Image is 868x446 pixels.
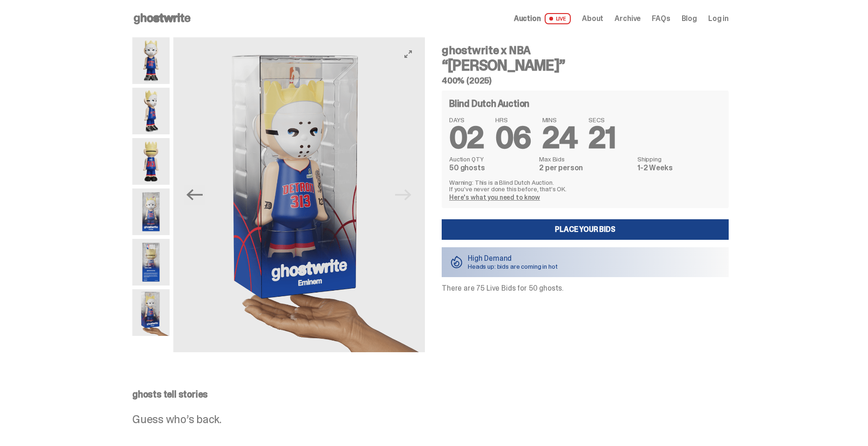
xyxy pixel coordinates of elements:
span: 21 [588,118,615,157]
dd: 1-2 Weeks [637,164,721,172]
a: Auction LIVE [514,13,571,24]
img: Eminem_NBA_400_12.png [132,188,170,235]
p: Heads up: bids are coming in hot [468,263,558,270]
p: There are 75 Live Bids for 50 ghosts. [442,285,729,292]
h4: ghostwrite x NBA [442,45,729,56]
h4: Blind Dutch Auction [449,99,529,108]
span: 06 [495,118,531,157]
img: eminem%20scale.png [132,289,170,336]
img: eminem%20scale.png [173,37,425,352]
p: Warning: This is a Blind Dutch Auction. If you’ve never done this before, that’s OK. [449,179,721,192]
dt: Auction QTY [449,156,533,162]
span: Auction [514,15,541,22]
dd: 2 per person [539,164,632,172]
a: Place your Bids [442,219,729,240]
img: Eminem_NBA_400_13.png [132,239,170,286]
img: Copy%20of%20Eminem_NBA_400_1.png [132,37,170,84]
dt: Shipping [637,156,721,162]
button: View full-screen [403,49,414,60]
span: DAYS [449,117,484,123]
a: About [582,15,603,22]
span: HRS [495,117,531,123]
p: High Demand [468,255,558,262]
a: Log in [708,15,729,22]
a: Here's what you need to know [449,193,540,202]
p: ghosts tell stories [132,390,729,399]
a: Archive [615,15,641,22]
span: MINS [542,117,578,123]
span: 02 [449,118,484,157]
img: Copy%20of%20Eminem_NBA_400_3.png [132,88,170,134]
button: Previous [185,185,205,205]
dt: Max Bids [539,156,632,162]
img: Copy%20of%20Eminem_NBA_400_6.png [132,138,170,185]
a: Blog [682,15,697,22]
span: 24 [542,118,578,157]
span: SECS [588,117,615,123]
a: FAQs [652,15,670,22]
h5: 400% (2025) [442,77,729,85]
span: LIVE [545,13,571,24]
h3: “[PERSON_NAME]” [442,58,729,73]
dd: 50 ghosts [449,164,533,172]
